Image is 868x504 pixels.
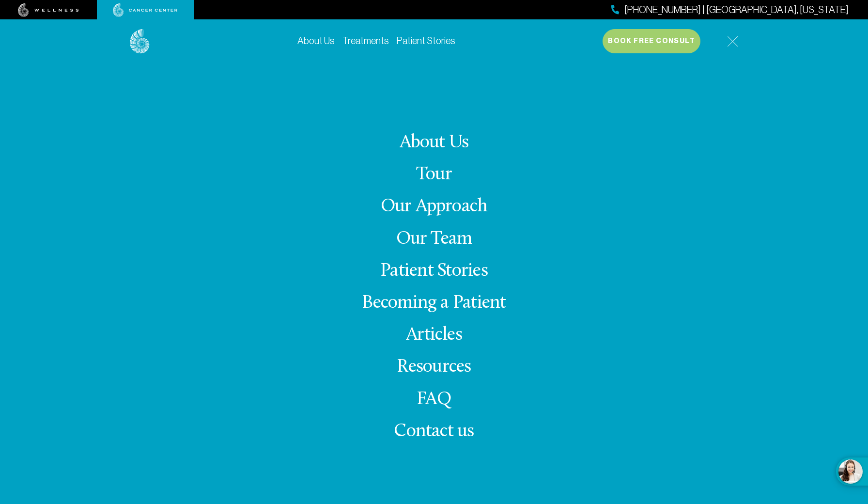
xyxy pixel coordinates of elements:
[416,165,452,184] a: Tour
[400,133,469,152] a: About Us
[611,3,849,17] a: [PHONE_NUMBER] | [GEOGRAPHIC_DATA], [US_STATE]
[397,358,471,377] a: Resources
[396,230,472,249] a: Our Team
[381,197,488,216] a: Our Approach
[727,36,738,47] img: icon-hamburger
[394,422,474,441] span: Contact us
[18,3,79,17] img: wellness
[603,29,700,53] button: Book Free Consult
[624,3,849,17] span: [PHONE_NUMBER] | [GEOGRAPHIC_DATA], [US_STATE]
[417,390,451,409] a: FAQ
[297,35,335,46] a: About Us
[342,35,389,46] a: Treatments
[130,29,150,54] img: logo
[380,262,488,281] a: Patient Stories
[397,35,455,46] a: Patient Stories
[406,326,462,345] a: Articles
[362,294,506,313] a: Becoming a Patient
[113,3,178,17] img: cancer center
